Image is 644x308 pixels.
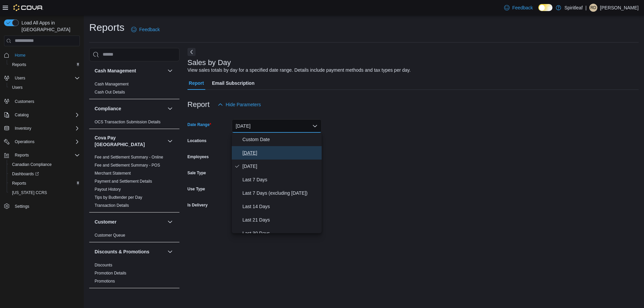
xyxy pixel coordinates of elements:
[15,126,31,131] span: Inventory
[1,150,83,160] button: Reports
[9,189,50,197] a: [US_STATE] CCRS
[226,101,261,108] span: Hide Parameters
[19,19,80,33] span: Load All Apps in [GEOGRAPHIC_DATA]
[12,85,22,90] span: Users
[243,229,319,237] span: Last 30 Days
[232,133,322,233] div: Select listbox
[95,119,161,125] span: OCS Transaction Submission Details
[1,201,83,211] button: Settings
[585,4,587,12] p: |
[95,90,125,95] a: Cash Out Details
[9,161,54,169] a: Canadian Compliance
[9,179,29,187] a: Reports
[243,149,319,157] span: [DATE]
[187,67,411,74] div: View sales totals by day for a specified date range. Details include payment methods and tax type...
[243,202,319,210] span: Last 14 Days
[600,4,639,12] p: [PERSON_NAME]
[15,75,25,81] span: Users
[9,83,25,91] a: Users
[9,170,42,178] a: Dashboards
[243,189,319,197] span: Last 7 Days (excluding [DATE])
[9,61,29,69] a: Reports
[187,170,206,176] label: Sale Type
[89,80,179,99] div: Cash Management
[1,73,83,83] button: Users
[89,118,179,129] div: Compliance
[95,89,125,95] span: Cash Out Details
[7,179,83,188] button: Reports
[95,134,165,148] button: Cova Pay [GEOGRAPHIC_DATA]
[12,171,39,177] span: Dashboards
[7,160,83,169] button: Canadian Compliance
[95,219,165,225] button: Customer
[95,81,128,87] span: Cash Management
[7,188,83,197] button: [US_STATE] CCRS
[12,190,47,195] span: [US_STATE] CCRS
[243,162,319,170] span: [DATE]
[15,139,35,144] span: Operations
[1,110,83,120] button: Catalog
[95,279,115,284] span: Promotions
[9,189,80,197] span: Washington CCRS
[4,48,80,229] nav: Complex example
[15,204,29,209] span: Settings
[9,161,80,169] span: Canadian Compliance
[15,99,34,104] span: Customers
[512,4,533,11] span: Feedback
[232,119,322,133] button: [DATE]
[95,163,160,168] a: Fee and Settlement Summary - POS
[12,162,52,167] span: Canadian Compliance
[12,98,37,106] a: Customers
[95,187,121,192] span: Payout History
[12,202,80,210] span: Settings
[13,4,43,11] img: Cova
[15,112,29,118] span: Catalog
[215,98,264,111] button: Hide Parameters
[590,4,596,12] span: RD
[95,233,125,238] a: Customer Queue
[538,4,552,11] input: Dark Mode
[95,179,152,184] span: Payment and Settlement Details
[15,152,29,158] span: Reports
[589,4,597,12] div: Ravi D
[187,138,207,143] label: Locations
[139,26,160,33] span: Feedback
[95,67,165,74] button: Cash Management
[166,105,174,113] button: Compliance
[187,202,208,208] label: Is Delivery
[12,111,80,119] span: Catalog
[9,179,80,187] span: Reports
[187,101,210,109] h3: Report
[95,105,165,112] button: Compliance
[187,154,209,160] label: Employees
[95,195,142,200] span: Tips by Budtender per Day
[12,138,80,146] span: Operations
[166,248,174,256] button: Discounts & Promotions
[187,122,211,127] label: Date Range
[1,50,83,60] button: Home
[95,195,142,200] a: Tips by Budtender per Day
[95,187,121,192] a: Payout History
[1,137,83,146] button: Operations
[89,153,179,212] div: Cova Pay [GEOGRAPHIC_DATA]
[12,111,31,119] button: Catalog
[187,48,196,56] button: Next
[12,124,34,132] button: Inventory
[95,203,129,208] a: Transaction Details
[95,233,125,238] span: Customer Queue
[9,83,80,91] span: Users
[12,124,80,132] span: Inventory
[95,262,112,268] span: Discounts
[12,62,26,67] span: Reports
[1,96,83,106] button: Customers
[7,60,83,69] button: Reports
[166,218,174,226] button: Customer
[95,82,128,86] a: Cash Management
[243,135,319,143] span: Custom Date
[166,67,174,75] button: Cash Management
[243,216,319,224] span: Last 21 Days
[95,171,131,176] a: Merchant Statement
